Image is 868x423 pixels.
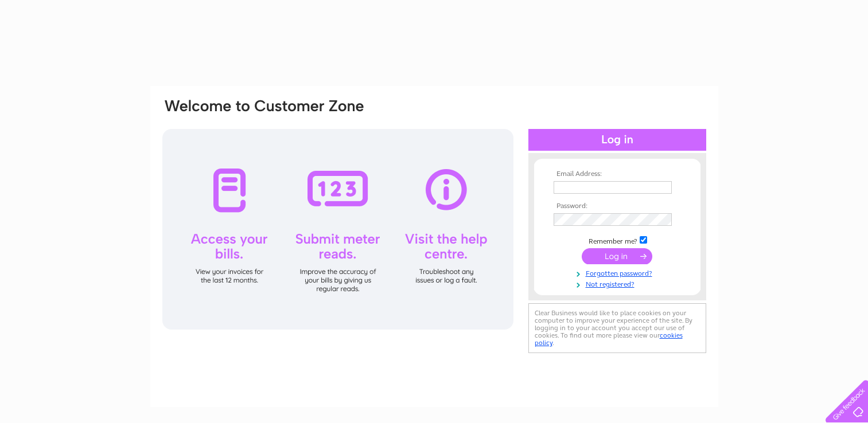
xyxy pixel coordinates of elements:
td: Remember me? [551,234,684,246]
a: Not registered? [554,278,684,289]
a: cookies policy [535,331,683,347]
div: Clear Business would like to place cookies on your computer to improve your experience of the sit... [528,303,706,353]
a: Forgotten password? [554,267,684,278]
th: Email Address: [551,170,684,178]
input: Submit [582,248,652,264]
th: Password: [551,202,684,210]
